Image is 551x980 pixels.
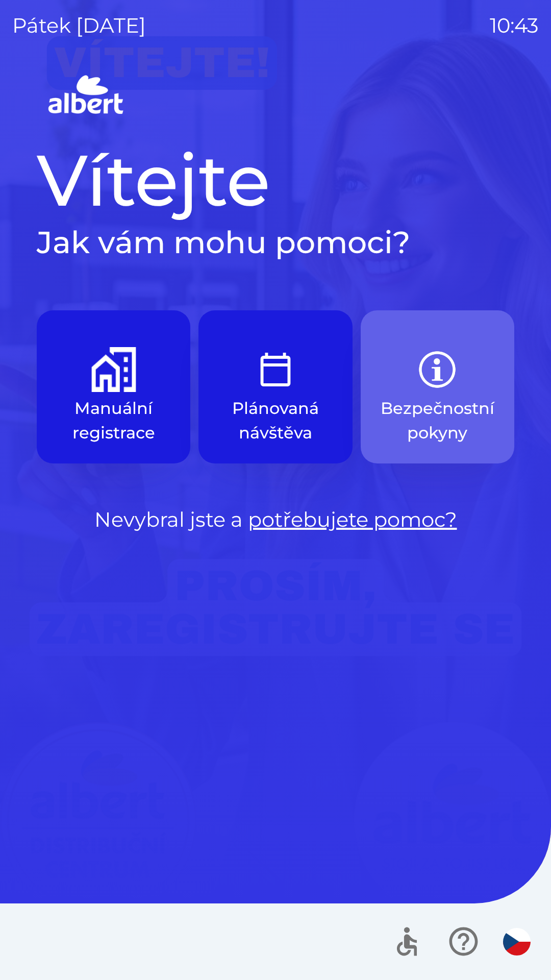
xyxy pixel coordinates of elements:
img: e9efe3d3-6003-445a-8475-3fd9a2e5368f.png [253,347,298,392]
button: Manuální registrace [37,310,190,463]
img: Logo [37,71,514,120]
button: Plánovaná návštěva [198,310,352,463]
img: cs flag [503,928,531,955]
p: Nevybral jste a [37,504,514,535]
img: d73f94ca-8ab6-4a86-aa04-b3561b69ae4e.png [91,347,136,392]
img: b85e123a-dd5f-4e82-bd26-90b222bbbbcf.png [415,347,460,392]
h2: Jak vám mohu pomoci? [37,224,514,261]
p: Bezpečnostní pokyny [381,396,494,445]
p: Plánovaná návštěva [223,396,328,445]
a: potřebujete pomoc? [248,507,457,532]
p: pátek [DATE] [12,10,146,41]
p: Manuální registrace [61,396,166,445]
button: Bezpečnostní pokyny [361,310,514,463]
h1: Vítejte [37,137,514,224]
p: 10:43 [490,10,539,41]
